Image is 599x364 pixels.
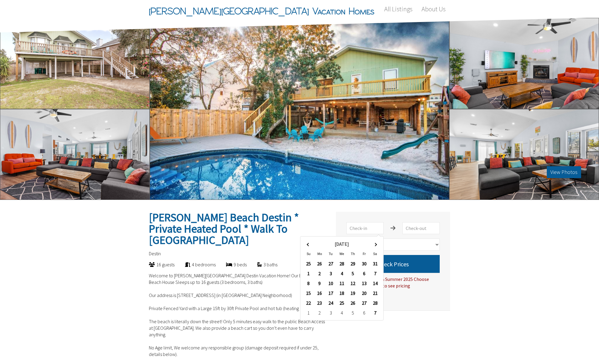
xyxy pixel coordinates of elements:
[562,327,599,355] iframe: chat widget
[149,251,161,256] span: Destin
[314,279,325,288] td: 9
[216,261,247,268] div: 9 beds
[336,279,347,288] td: 11
[303,279,314,288] td: 8
[303,308,314,318] td: 1
[314,298,325,308] td: 23
[303,259,314,269] td: 25
[314,239,370,249] th: [DATE]
[149,2,374,20] span: [PERSON_NAME][GEOGRAPHIC_DATA] Vacation Homes
[348,249,359,259] th: Th
[325,269,336,279] td: 3
[303,298,314,308] td: 22
[325,298,336,308] td: 24
[359,279,370,288] td: 13
[336,288,347,298] td: 18
[359,269,370,279] td: 6
[348,269,359,279] td: 5
[247,261,277,268] div: 3 baths
[325,249,336,259] th: Tu
[336,308,347,318] td: 4
[303,269,314,279] td: 1
[336,249,347,259] th: We
[359,259,370,269] td: 30
[175,261,216,268] div: 4 bedrooms
[325,308,336,318] td: 3
[336,298,347,308] td: 25
[314,308,325,318] td: 2
[370,269,381,279] td: 7
[336,269,347,279] td: 4
[370,279,381,288] td: 14
[138,261,175,268] div: 16 guests
[325,279,336,288] td: 10
[370,288,381,298] td: 21
[370,298,381,308] td: 28
[314,249,325,259] th: Mo
[402,222,440,234] input: Check-out
[547,166,581,178] button: View Photos
[359,308,370,318] td: 6
[370,259,381,269] td: 31
[370,308,381,318] td: 7
[346,222,384,234] input: Check-in
[370,249,381,259] th: Sa
[314,269,325,279] td: 2
[336,259,347,269] td: 28
[314,259,325,269] td: 26
[346,255,440,273] button: Check Prices
[346,273,440,289] div: For Spring Break & Summer 2025 Choose [DATE] to [DATE] to see pricing
[149,212,325,246] h2: [PERSON_NAME] Beach Destin * Private Heated Pool * Walk To [GEOGRAPHIC_DATA]
[348,288,359,298] td: 19
[359,288,370,298] td: 20
[303,249,314,259] th: Su
[303,288,314,298] td: 15
[348,308,359,318] td: 5
[359,298,370,308] td: 27
[348,279,359,288] td: 12
[348,298,359,308] td: 26
[325,288,336,298] td: 17
[348,259,359,269] td: 29
[325,259,336,269] td: 27
[314,288,325,298] td: 16
[359,249,370,259] th: Fr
